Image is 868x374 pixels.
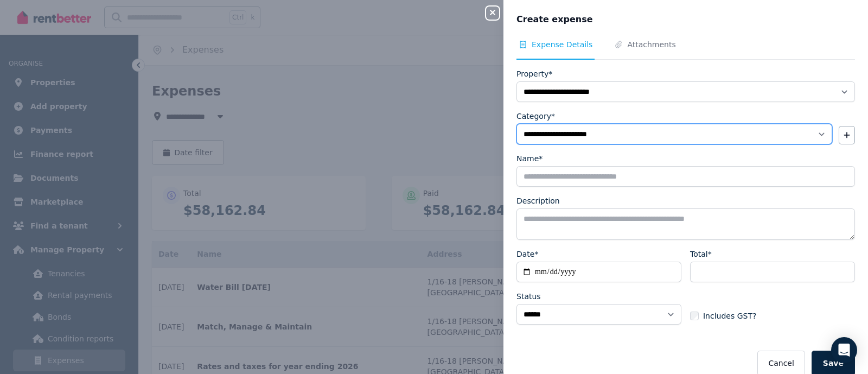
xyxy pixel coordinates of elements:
[703,310,756,321] span: Includes GST?
[516,153,542,164] label: Name*
[516,249,538,259] label: Date*
[627,39,675,50] span: Attachments
[516,13,593,26] span: Create expense
[516,68,552,79] label: Property*
[516,39,855,60] nav: Tabs
[690,312,699,320] input: Includes GST?
[831,337,857,363] div: Open Intercom Messenger
[516,111,555,122] label: Category*
[690,249,712,259] label: Total*
[516,291,541,302] label: Status
[532,39,592,50] span: Expense Details
[516,195,560,206] label: Description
